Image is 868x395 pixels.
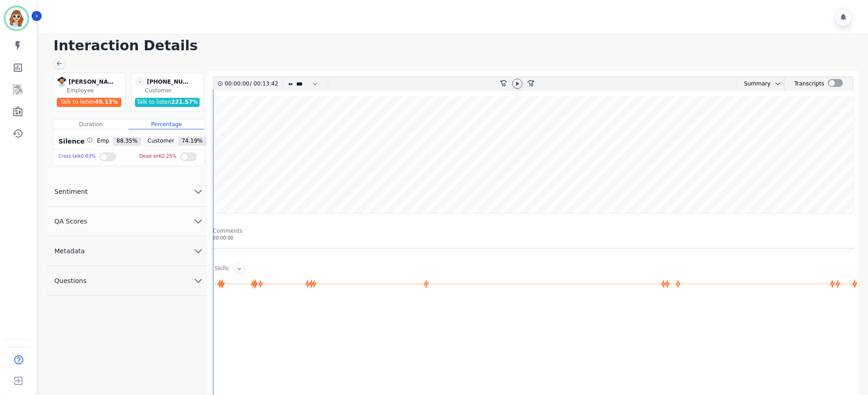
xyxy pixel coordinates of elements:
[252,77,277,91] div: 00:13:42
[193,216,204,227] svg: chevron down
[5,7,27,29] img: Bordered avatar
[67,87,123,94] div: Employee
[93,137,113,145] span: Emp
[47,266,207,296] button: Questions chevron down
[95,99,118,105] span: 45.13 %
[193,186,204,197] svg: chevron down
[53,119,129,129] div: Duration
[171,99,198,105] span: 221.57 %
[47,207,207,236] button: QA Scores chevron down
[225,77,281,91] div: /
[770,80,781,87] button: chevron down
[737,77,770,91] div: Summary
[145,87,201,94] div: Customer
[69,77,114,87] div: [PERSON_NAME]
[225,77,250,91] div: 00:00:00
[135,77,145,87] span: -
[774,80,781,87] svg: chevron down
[147,77,193,87] div: [PHONE_NUMBER]
[213,235,853,241] div: 00:00:00
[135,98,200,107] div: Talk to listen
[57,98,122,107] div: Talk to listen
[47,236,207,266] button: Metadata chevron down
[47,217,95,226] span: QA Scores
[193,246,204,256] svg: chevron down
[129,119,204,129] div: Percentage
[140,150,177,163] div: Dead air 62.25 %
[794,77,824,91] div: Transcripts
[144,137,178,145] span: Customer
[213,227,853,235] div: Comments
[47,187,95,196] span: Sentiment
[178,137,206,145] span: 74.19 %
[193,275,204,286] svg: chevron down
[215,265,229,273] div: Skills
[54,37,859,54] h1: Interaction Details
[47,177,207,207] button: Sentiment chevron down
[47,246,92,256] span: Metadata
[59,150,96,163] div: Cross talk 0.03 %
[113,137,141,145] span: 88.35 %
[57,137,93,146] div: Silence
[47,276,94,285] span: Questions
